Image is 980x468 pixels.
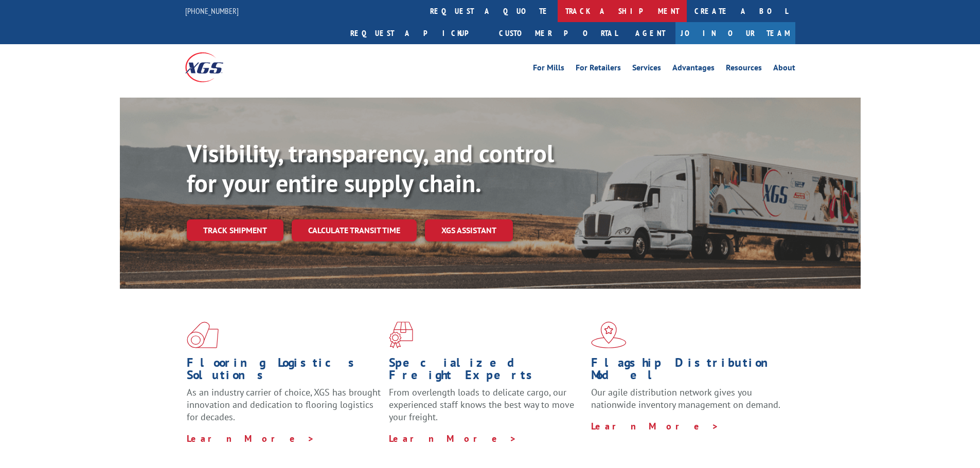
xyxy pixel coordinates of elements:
a: Calculate transit time [292,219,417,241]
a: Learn More > [591,420,719,432]
img: xgs-icon-total-supply-chain-intelligence-red [187,322,219,348]
a: Learn More > [389,433,517,444]
h1: Specialized Freight Experts [389,357,583,386]
a: Advantages [672,64,715,75]
a: Services [632,64,661,75]
b: Visibility, transparency, and control for your entire supply chain. [187,137,554,199]
a: [PHONE_NUMBER] [185,6,239,16]
a: Request a pickup [343,22,491,44]
a: Join Our Team [675,22,795,44]
a: Customer Portal [491,22,625,44]
a: About [773,64,795,75]
a: Agent [625,22,675,44]
p: From overlength loads to delicate cargo, our experienced staff knows the best way to move your fr... [389,386,583,432]
h1: Flooring Logistics Solutions [187,357,381,386]
a: For Retailers [576,64,621,75]
a: XGS ASSISTANT [425,219,513,241]
span: Our agile distribution network gives you nationwide inventory management on demand. [591,386,780,410]
a: For Mills [533,64,564,75]
span: As an industry carrier of choice, XGS has brought innovation and dedication to flooring logistics... [187,386,381,423]
a: Learn More > [187,433,315,444]
a: Resources [726,64,762,75]
a: Track shipment [187,219,283,241]
h1: Flagship Distribution Model [591,357,786,386]
img: xgs-icon-flagship-distribution-model-red [591,322,627,348]
img: xgs-icon-focused-on-flooring-red [389,322,413,348]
